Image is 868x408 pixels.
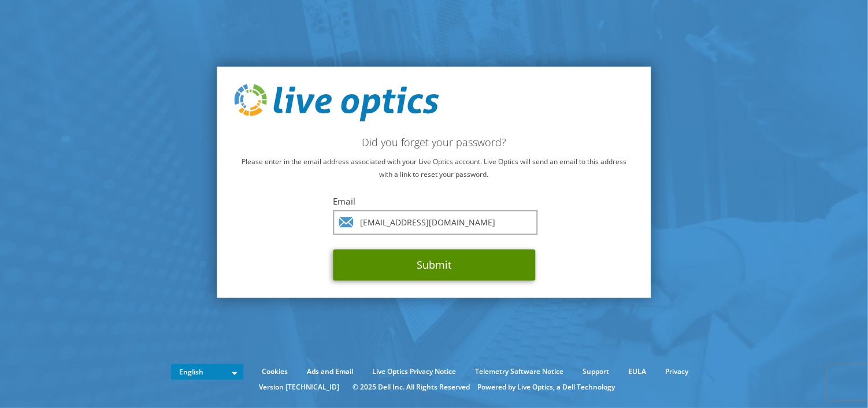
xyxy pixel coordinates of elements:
[477,381,615,394] li: Powered by Live Optics, a Dell Technology
[235,136,634,149] h2: Did you forget your password?
[235,156,634,181] p: Please enter in the email address associated with your Live Optics account. Live Optics will send...
[574,365,618,378] a: Support
[333,196,535,207] label: Email
[620,365,655,378] a: EULA
[467,365,573,378] a: Telemetry Software Notice
[254,365,297,378] a: Cookies
[657,365,698,378] a: Privacy
[333,250,535,281] button: Submit
[235,84,439,122] img: live_optics_svg.svg
[347,381,476,394] li: © 2025 Dell Inc. All Rights Reserved
[364,365,465,378] a: Live Optics Privacy Notice
[299,365,362,378] a: Ads and Email
[253,381,345,394] li: Version [TECHNICAL_ID]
